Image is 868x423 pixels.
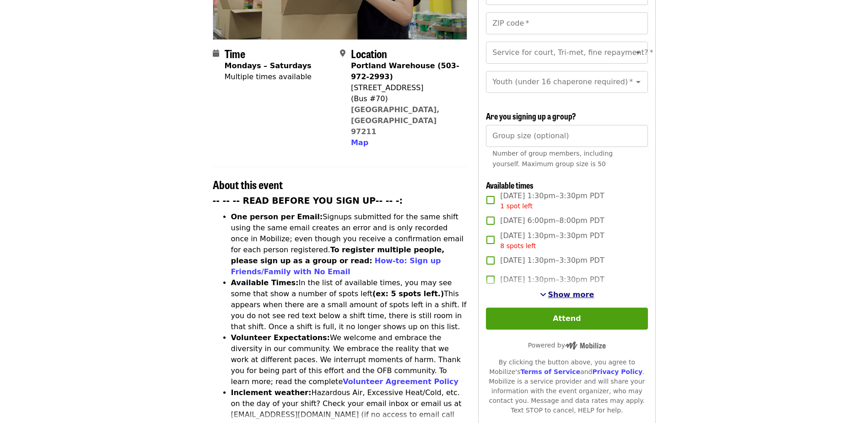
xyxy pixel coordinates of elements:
[231,277,468,332] li: In the list of available times, you may see some that show a number of spots left This appears wh...
[351,61,459,81] strong: Portland Warehouse (503-972-2993)
[492,150,613,168] span: Number of group members, including yourself. Maximum group size is 50
[372,289,444,298] strong: (ex: 5 spots left.)
[231,245,445,265] strong: To register multiple people, please sign up as a group or read:
[213,196,403,206] strong: -- -- -- READ BEFORE YOU SIGN UP-- -- -:
[351,105,440,136] a: [GEOGRAPHIC_DATA], [GEOGRAPHIC_DATA] 97211
[486,308,647,330] button: Attend
[592,368,642,375] a: Privacy Policy
[486,179,534,191] span: Available times
[528,342,606,349] span: Powered by
[520,368,580,375] a: Terms of Service
[225,45,245,61] span: Time
[632,76,645,88] button: Open
[540,289,594,300] button: See more timeslots
[225,61,312,70] strong: Mondays – Saturdays
[231,333,330,342] strong: Volunteer Expectations:
[500,215,604,226] span: [DATE] 6:00pm–8:00pm PDT
[486,125,647,147] input: [object Object]
[500,242,536,249] span: 8 spots left
[231,256,441,276] a: How-to: Sign up Friends/Family with No Email
[340,49,345,58] i: map-marker-alt icon
[548,290,594,299] span: Show more
[351,82,460,93] div: [STREET_ADDRESS]
[231,332,468,387] li: We welcome and embrace the diversity in our community. We embrace the reality that we work at dif...
[351,93,460,104] div: (Bus #70)
[565,342,606,350] img: Powered by Mobilize
[231,211,468,277] li: Signups submitted for the same shift using the same email creates an error and is only recorded o...
[213,176,283,192] span: About this event
[351,138,368,147] span: Map
[500,255,604,266] span: [DATE] 1:30pm–3:30pm PDT
[231,212,323,221] strong: One person per Email:
[486,12,647,34] input: ZIP code
[351,45,387,61] span: Location
[213,49,219,58] i: calendar icon
[343,377,458,386] a: Volunteer Agreement Policy
[351,137,368,148] button: Map
[632,46,645,59] button: Open
[500,202,533,210] span: 1 spot left
[231,388,312,397] strong: Inclement weather:
[500,274,604,285] span: [DATE] 1:30pm–3:30pm PDT
[500,230,604,251] span: [DATE] 1:30pm–3:30pm PDT
[500,190,604,211] span: [DATE] 1:30pm–3:30pm PDT
[231,278,299,287] strong: Available Times:
[225,71,312,82] div: Multiple times available
[486,358,647,415] div: By clicking the button above, you agree to Mobilize's and . Mobilize is a service provider and wi...
[486,110,576,122] span: Are you signing up a group?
